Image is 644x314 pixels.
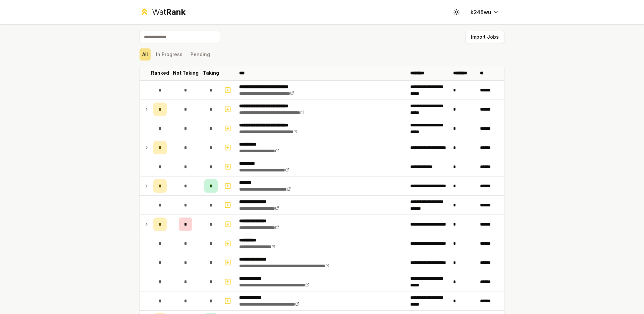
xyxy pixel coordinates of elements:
button: All [140,48,151,61]
div: Wat [152,7,185,17]
button: Import Jobs [465,31,504,43]
button: Pending [188,48,213,61]
p: Ranked [151,70,169,76]
p: Taking [203,70,219,76]
button: In Progress [153,48,185,61]
span: k248wu [471,8,491,16]
p: Not Taking [173,70,199,76]
a: WatRank [140,7,185,17]
span: Rank [166,7,185,17]
button: k248wu [465,6,504,18]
